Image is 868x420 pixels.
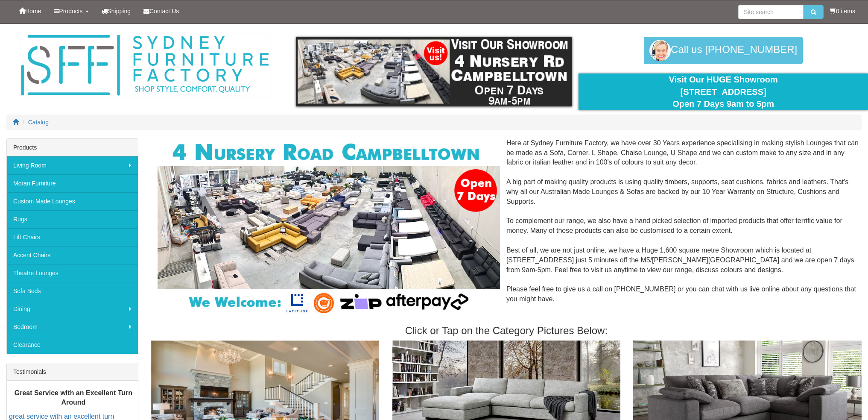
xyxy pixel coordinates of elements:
a: Lift Chairs [7,228,138,246]
img: showroom.gif [296,37,573,106]
div: Here at Sydney Furniture Factory, we have over 30 Years experience specialising in making stylish... [151,138,862,314]
a: Home [13,0,47,22]
a: Products [47,0,95,22]
img: Sydney Furniture Factory [17,32,273,99]
b: Great Service with an Excellent Turn Around [15,389,132,406]
li: 0 items [830,7,855,15]
span: Products [59,8,82,15]
a: Custom Made Lounges [7,192,138,210]
span: Shipping [108,8,131,15]
a: Sofa Beds [7,282,138,300]
div: Visit Our HUGE Showroom [STREET_ADDRESS] Open 7 Days 9am to 5pm [585,73,862,110]
span: Contact Us [149,8,179,15]
a: Bedroom [7,318,138,336]
a: Contact Us [137,0,185,22]
a: Shipping [95,0,137,22]
a: Clearance [7,336,138,354]
input: Site search [738,5,804,19]
a: Living Room [7,156,138,174]
div: Testimonials [7,363,138,381]
a: Dining [7,300,138,318]
img: Corner Modular Lounges [158,138,500,317]
a: Theatre Lounges [7,264,138,282]
a: Moran Furniture [7,174,138,192]
a: Catalog [28,119,49,126]
a: Accent Chairs [7,246,138,264]
a: Rugs [7,210,138,228]
h3: Click or Tap on the Category Pictures Below: [151,325,862,336]
span: Home [25,8,41,15]
div: Products [7,139,138,156]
